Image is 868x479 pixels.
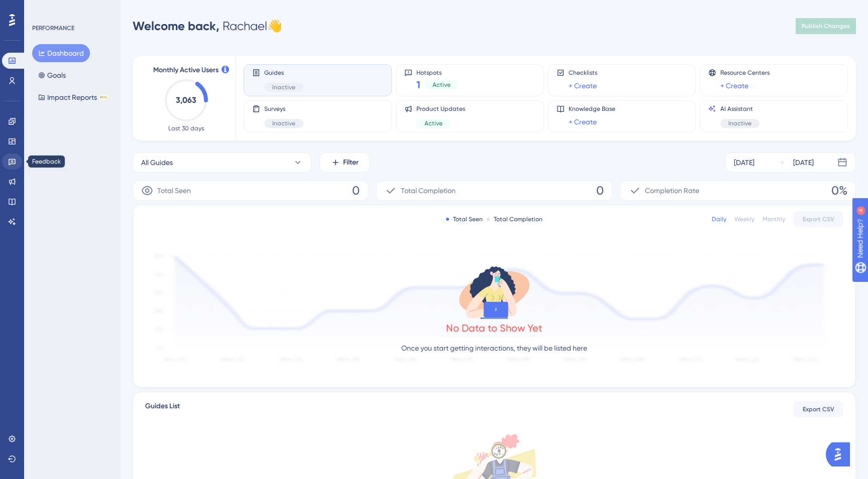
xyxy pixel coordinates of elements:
[401,185,456,197] span: Total Completion
[720,105,759,113] span: AI Assistant
[319,152,370,173] button: Filter
[803,405,834,413] span: Export CSV
[32,44,90,62] button: Dashboard
[826,439,856,469] iframe: UserGuiding AI Assistant Launcher
[176,95,196,105] text: 3,063
[145,400,180,418] span: Guides List
[569,80,597,92] a: + Create
[831,183,847,199] span: 0%
[734,215,754,223] div: Weekly
[352,183,360,199] span: 0
[157,185,191,197] span: Total Seen
[32,24,74,32] div: PERFORMANCE
[569,105,615,113] span: Knowledge Base
[645,185,699,197] span: Completion Rate
[424,119,443,127] span: Active
[432,81,451,89] span: Active
[487,215,542,223] div: Total Completion
[446,321,542,335] div: No Data to Show Yet
[712,215,726,223] div: Daily
[133,19,220,33] span: Welcome back,
[763,215,785,223] div: Monthly
[416,78,420,92] span: 1
[153,64,219,76] span: Monthly Active Users
[416,69,459,76] span: Hotspots
[264,105,303,113] span: Surveys
[720,69,770,77] span: Resource Centers
[569,116,597,128] a: + Create
[596,183,604,199] span: 0
[446,215,483,223] div: Total Seen
[24,3,63,15] span: Need Help?
[802,22,850,30] span: Publish Changes
[401,342,587,354] p: Once you start getting interactions, they will be listed here
[803,215,834,223] span: Export CSV
[99,95,108,100] div: BETA
[796,18,856,34] button: Publish Changes
[416,105,465,113] span: Product Updates
[793,401,843,417] button: Export CSV
[793,156,814,169] div: [DATE]
[133,18,282,34] div: Rachael 👋
[272,119,295,127] span: Inactive
[728,119,751,127] span: Inactive
[343,156,359,169] span: Filter
[32,66,72,84] button: Goals
[272,83,295,91] span: Inactive
[720,80,748,92] a: + Create
[168,124,204,132] span: Last 30 days
[734,156,754,169] div: [DATE]
[264,69,303,77] span: Guides
[141,156,173,169] span: All Guides
[70,5,73,13] div: 4
[793,211,843,227] button: Export CSV
[133,152,311,173] button: All Guides
[569,69,597,77] span: Checklists
[32,88,114,106] button: Impact ReportsBETA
